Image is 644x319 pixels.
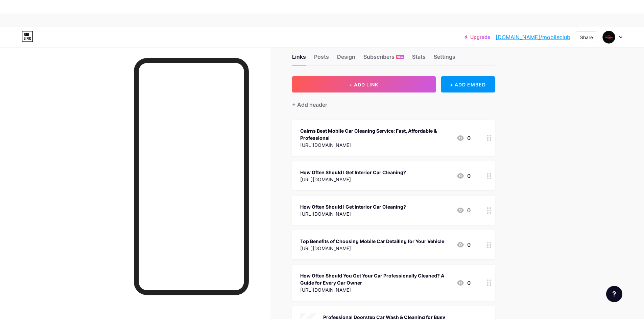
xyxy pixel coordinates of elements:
div: [URL][DOMAIN_NAME] [300,245,444,252]
div: How Often Should I Get Interior Car Cleaning? [300,203,406,210]
button: + ADD LINK [292,76,436,92]
div: [URL][DOMAIN_NAME] [300,141,451,149]
div: Design [337,53,355,65]
div: [URL][DOMAIN_NAME] [300,210,406,217]
div: 0 [456,279,471,287]
span: + ADD LINK [349,82,378,87]
a: [DOMAIN_NAME]/mobileclub [496,33,570,41]
div: Share [580,34,593,41]
div: + Add header [292,101,327,109]
div: How Often Should You Get Your Car Professionally Cleaned? A Guide for Every Car Owner [300,272,451,286]
span: NEW [397,55,403,59]
div: 0 [456,134,471,142]
div: Top Benefits of Choosing Mobile Car Detailing for Your Vehicle [300,238,444,245]
div: Subscribers [363,53,404,65]
div: [URL][DOMAIN_NAME] [300,286,451,293]
div: [URL][DOMAIN_NAME] [300,176,406,183]
div: 0 [456,206,471,214]
div: Posts [314,53,329,65]
div: Stats [412,53,426,65]
div: + ADD EMBED [441,76,495,92]
div: Links [292,53,306,65]
img: mobileclub [602,31,615,44]
div: How Often Should I Get Interior Car Cleaning? [300,169,406,176]
div: 0 [456,172,471,180]
div: 0 [456,241,471,249]
div: Cairns Best Mobile Car Cleaning Service: Fast, Affordable & Professional [300,127,451,141]
div: Settings [434,53,455,65]
a: Upgrade [464,34,490,40]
